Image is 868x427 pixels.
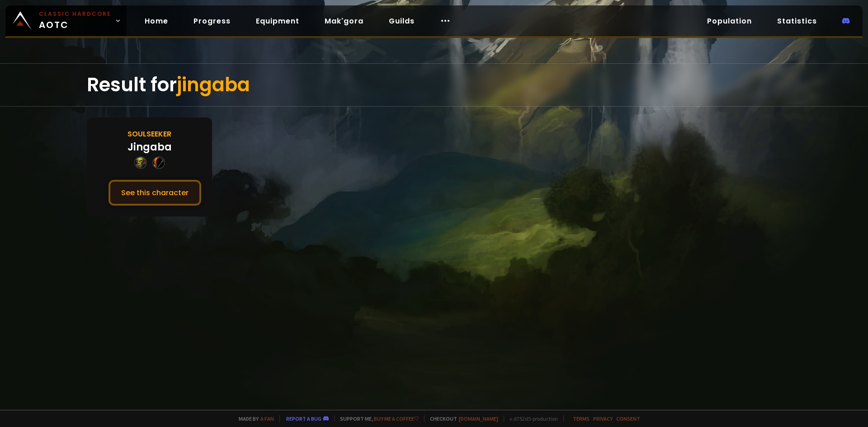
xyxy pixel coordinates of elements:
span: Made by [233,415,274,422]
a: a fan [260,415,274,422]
button: See this character [108,180,201,206]
a: Buy me a coffee [374,415,419,422]
div: Soulseeker [127,128,171,140]
a: Classic HardcoreAOTC [5,5,127,36]
span: v. d752d5 - production [504,415,558,422]
a: Home [137,12,175,30]
a: Mak'gora [317,12,371,30]
small: Classic Hardcore [39,10,111,18]
span: jingaba [177,71,250,98]
span: AOTC [39,10,111,32]
a: Statistics [770,12,824,30]
span: Checkout [424,415,498,422]
a: Privacy [593,415,613,422]
span: Support me, [334,415,419,422]
a: Report a bug [286,415,321,422]
a: Progress [186,12,238,30]
a: Population [700,12,759,30]
div: Jingaba [127,140,172,155]
a: Terms [573,415,590,422]
a: Equipment [249,12,307,30]
a: Guilds [382,12,422,30]
a: Consent [616,415,640,422]
a: [DOMAIN_NAME] [459,415,498,422]
div: Result for [87,64,781,106]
